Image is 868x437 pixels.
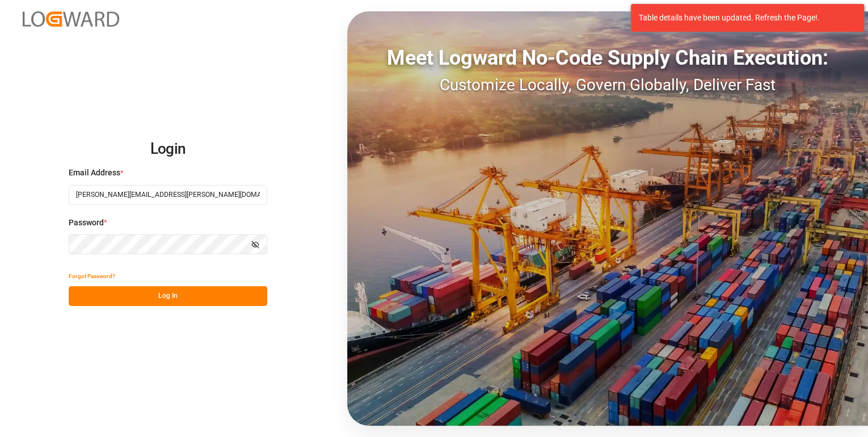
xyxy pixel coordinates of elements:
div: Customize Locally, Govern Globally, Deliver Fast [347,73,868,97]
button: Forgot Password? [69,266,115,286]
button: Log In [69,286,267,306]
span: Password [69,217,104,229]
div: Meet Logward No-Code Supply Chain Execution: [347,43,868,73]
img: Logward_new_orange.png [23,11,119,27]
span: Email Address [69,167,120,179]
div: Table details have been updated. Refresh the Page!. [639,12,848,24]
h2: Login [69,131,267,167]
input: Enter your email [69,185,267,205]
